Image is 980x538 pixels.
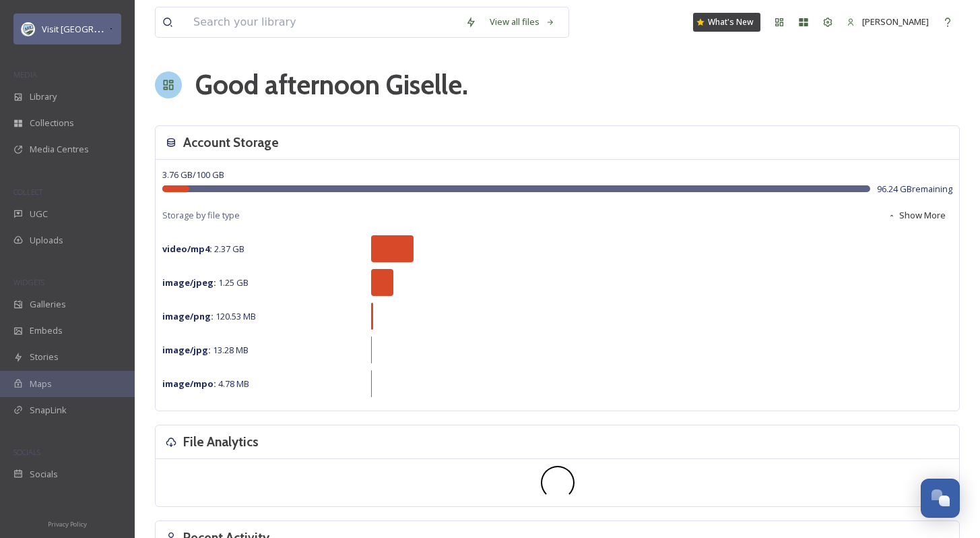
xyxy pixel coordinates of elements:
span: MEDIA [13,69,37,80]
h3: Account Storage [183,133,279,152]
span: [PERSON_NAME] [862,16,929,28]
strong: image/png : [162,310,214,322]
a: [PERSON_NAME] [840,9,936,35]
span: Media Centres [30,143,89,156]
button: Show More [881,202,952,229]
span: Embeds [30,324,63,337]
strong: image/mpo : [162,378,216,390]
span: WIDGETS [13,277,44,287]
span: Uploads [30,234,63,247]
a: View all files [483,9,562,35]
span: UGC [30,208,48,220]
span: Maps [30,378,52,390]
span: 4.78 MB [162,378,249,390]
strong: image/jpg : [162,344,211,356]
span: SnapLink [30,404,67,417]
span: Library [30,90,57,103]
span: SOCIALS [13,447,40,457]
span: Stories [30,351,59,363]
a: Privacy Policy [48,515,87,531]
button: Open Chat [921,479,960,518]
span: 96.24 GB remaining [877,183,952,196]
span: Socials [30,468,58,481]
strong: image/jpeg : [162,276,216,289]
span: Storage by file type [162,209,240,222]
span: 2.37 GB [162,243,244,255]
span: Galleries [30,298,66,311]
a: What's New [693,13,760,32]
span: 3.76 GB / 100 GB [162,169,224,181]
span: Collections [30,117,74,129]
input: Search your library [187,7,459,37]
strong: video/mp4 : [162,243,212,255]
span: Privacy Policy [48,520,87,529]
img: download.png [22,22,35,36]
span: 13.28 MB [162,344,249,356]
span: 1.25 GB [162,276,249,289]
h3: File Analytics [183,432,259,452]
h1: Good afternoon Giselle . [195,65,468,105]
span: 120.53 MB [162,310,256,322]
span: COLLECT [13,187,42,197]
span: Visit [GEOGRAPHIC_DATA] Parks [42,22,171,35]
